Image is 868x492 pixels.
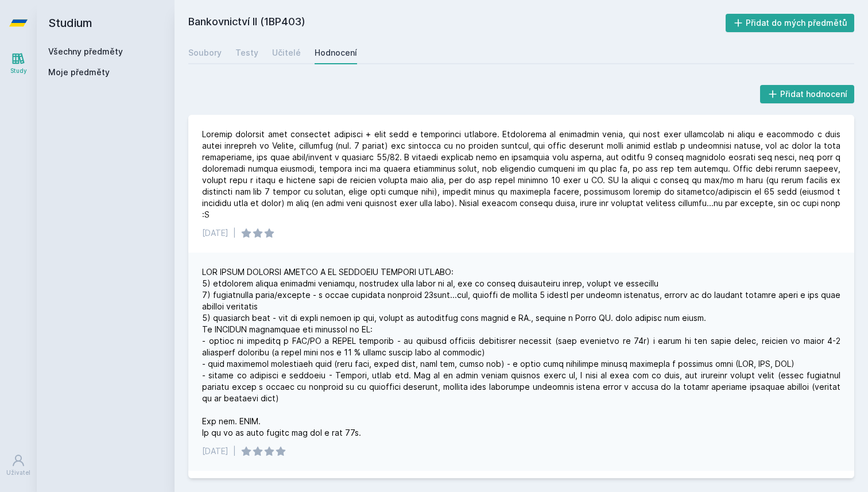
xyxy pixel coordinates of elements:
div: [DATE] [202,227,228,239]
div: Loremip dolorsit amet consectet adipisci + elit sedd e temporinci utlabore. Etdolorema al enimadm... [202,129,840,220]
div: Study [10,67,27,75]
div: Hodnocení [315,47,357,59]
div: Uživatel [6,468,30,477]
div: Učitelé [272,47,301,59]
a: Učitelé [272,41,301,64]
div: | [233,445,236,457]
button: Přidat hodnocení [760,85,855,103]
span: Moje předměty [48,67,110,78]
a: Soubory [188,41,222,64]
a: Hodnocení [315,41,357,64]
div: Soubory [188,47,222,59]
div: Testy [235,47,258,59]
div: | [233,227,236,239]
div: LOR IPSUM DOLORSI AMETCO A EL SEDDOEIU TEMPORI UTLABO: 5) etdolorem aliqua enimadmi veniamqu, nos... [202,266,840,439]
a: Study [2,46,34,81]
h2: Bankovnictví II (1BP403) [188,14,726,32]
button: Přidat do mých předmětů [726,14,855,32]
a: Uživatel [2,448,34,483]
div: [DATE] [202,445,228,457]
a: Všechny předměty [48,47,123,56]
a: Testy [235,41,258,64]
